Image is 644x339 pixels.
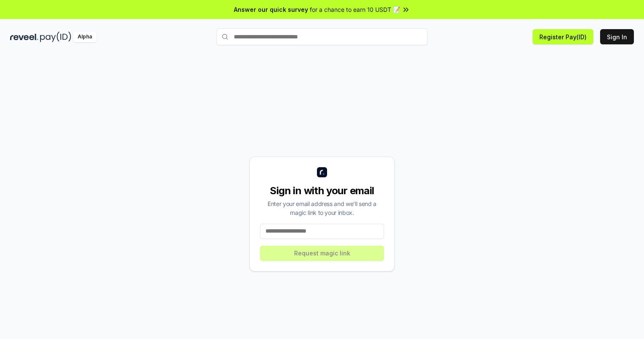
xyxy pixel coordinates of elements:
img: pay_id [40,32,71,42]
button: Register Pay(ID) [533,29,593,44]
img: logo_small [317,167,327,177]
div: Alpha [73,32,97,42]
img: reveel_dark [10,32,38,42]
button: Sign In [600,29,634,44]
div: Enter your email address and we’ll send a magic link to your inbox. [260,199,384,217]
div: Sign in with your email [260,184,384,198]
span: for a chance to earn 10 USDT 📝 [310,5,400,14]
span: Answer our quick survey [234,5,308,14]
